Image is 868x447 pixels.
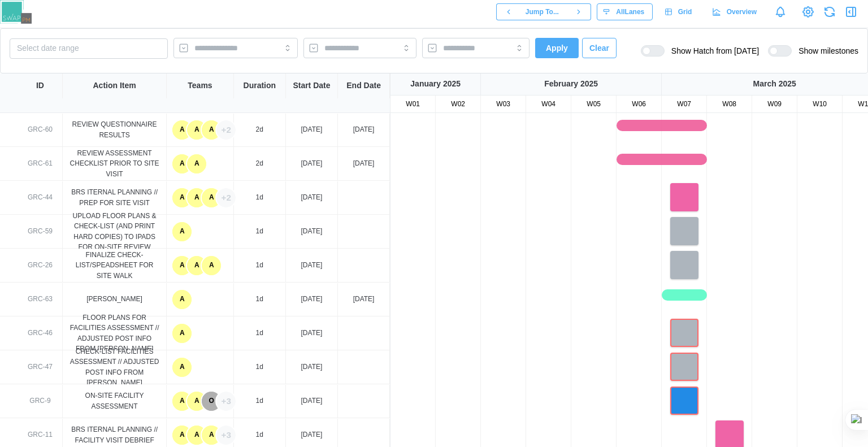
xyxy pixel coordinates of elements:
[571,99,616,110] div: W05
[216,188,236,207] div: +2
[172,426,192,445] div: A
[202,120,221,140] div: A
[67,148,162,180] div: REVIEW ASSESSMENT CHECKLIST PRIOR TO SITE VISIT
[256,429,263,440] div: 1d
[10,38,168,59] button: Select date range
[93,80,136,92] div: Action Item
[17,44,79,53] span: Select date range
[67,187,162,208] div: BRS ITERNAL PLANNING // PREP FOR SITE VISIT
[67,313,162,354] div: FLOOR PLANS FOR FACILITIES ASSESSMENT // ADJUSTED POST INFO FROM [PERSON_NAME]
[202,188,221,207] div: A
[256,396,263,406] div: 1d
[526,4,559,20] span: Jump To...
[727,4,757,20] span: Overview
[617,99,661,110] div: W06
[390,99,435,110] div: W01
[67,294,162,305] div: [PERSON_NAME]
[67,424,162,445] div: BRS ITERNAL PLANNING // FACILITY VISIT DEBRIEF
[188,80,212,92] div: Teams
[187,426,206,445] div: A
[792,45,858,57] span: Show milestones
[172,392,192,411] div: A
[707,99,752,110] div: W08
[256,362,263,372] div: 1d
[216,426,236,445] div: +3
[293,80,330,92] div: Start Date
[67,250,162,281] div: FINALIZE CHECK-LIST/SPEADSHEET FOR SITE WALK
[172,256,192,275] div: A
[301,192,323,203] div: [DATE]
[706,3,765,20] a: Overview
[172,154,192,173] div: A
[662,99,706,110] div: W07
[822,4,837,20] button: Refresh Grid
[172,324,192,343] div: A
[353,158,375,169] div: [DATE]
[187,188,206,207] div: A
[172,358,192,377] div: A
[353,124,375,135] div: [DATE]
[301,124,323,135] div: [DATE]
[67,346,162,388] div: CHECK-LIST FACILITIES ASSESSMENT // ADJUSTED POST INFO FROM [PERSON_NAME]
[301,260,323,271] div: [DATE]
[256,294,263,305] div: 1d
[678,4,692,20] span: Grid
[216,120,236,140] div: +2
[546,38,568,58] span: Apply
[36,80,44,92] div: ID
[216,392,236,411] div: +3
[67,390,162,411] div: ON-SITE FACILITY ASSESSMENT
[353,294,375,305] div: [DATE]
[28,294,53,305] div: GRC-63
[616,4,644,20] span: All Lanes
[29,396,50,406] div: GRC-9
[244,80,276,92] div: Duration
[187,120,206,140] div: A
[202,426,221,445] div: A
[301,226,323,237] div: [DATE]
[481,78,661,90] div: February 2025
[172,222,192,241] div: A
[28,362,53,372] div: GRC-47
[202,392,221,411] div: O
[535,38,579,58] button: Apply
[187,392,206,411] div: A
[526,99,571,110] div: W04
[582,38,617,58] button: Clear
[597,3,653,20] button: AllLanes
[187,154,206,173] div: A
[172,290,192,309] div: A
[187,256,206,275] div: A
[771,2,790,21] a: Notifications
[481,99,526,110] div: W03
[28,192,53,203] div: GRC-44
[301,294,323,305] div: [DATE]
[28,124,53,135] div: GRC-60
[202,256,221,275] div: A
[301,362,323,372] div: [DATE]
[256,192,263,203] div: 1d
[301,328,323,338] div: [DATE]
[346,80,381,92] div: End Date
[665,45,759,57] span: Show Hatch from [DATE]
[172,120,192,140] div: A
[800,4,816,20] a: View Project
[28,226,53,237] div: GRC-59
[28,429,53,440] div: GRC-11
[752,99,797,110] div: W09
[256,226,263,237] div: 1d
[797,99,842,110] div: W10
[256,328,263,338] div: 1d
[436,99,480,110] div: W02
[843,4,859,20] button: Open Drawer
[301,429,323,440] div: [DATE]
[256,260,263,271] div: 1d
[256,158,263,169] div: 2d
[67,211,162,253] div: UPLOAD FLOOR PLANS & CHECK-LIST (AND PRINT HARD COPIES) TO IPADS FOR ON-SITE REVIEW
[520,3,567,20] button: Jump To...
[28,260,53,271] div: GRC-26
[256,124,263,135] div: 2d
[172,188,192,207] div: A
[390,78,480,90] div: January 2025
[67,119,162,140] div: REVIEW QUESTIONNAIRE RESULTS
